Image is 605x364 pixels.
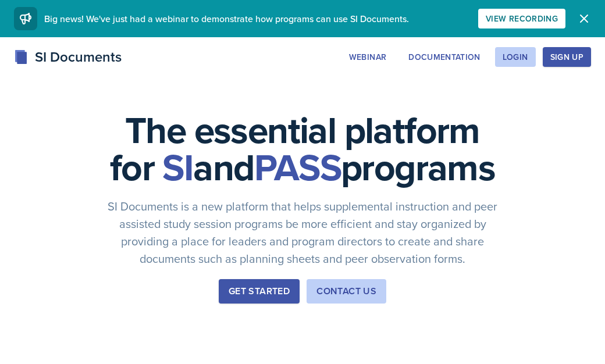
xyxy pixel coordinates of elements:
div: Contact Us [316,284,376,298]
div: Documentation [408,52,481,62]
div: Sign Up [550,52,583,62]
div: Login [503,52,528,62]
span: Big news! We've just had a webinar to demonstrate how programs can use SI Documents. [44,12,409,25]
button: View Recording [478,9,565,28]
div: SI Documents [14,47,122,67]
div: View Recording [486,14,558,23]
button: Get Started [219,279,300,304]
div: Get Started [229,284,290,298]
div: Webinar [349,52,386,62]
button: Login [495,47,536,67]
button: Webinar [341,47,394,67]
button: Sign Up [543,47,591,67]
button: Documentation [401,47,488,67]
button: Contact Us [307,279,386,304]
